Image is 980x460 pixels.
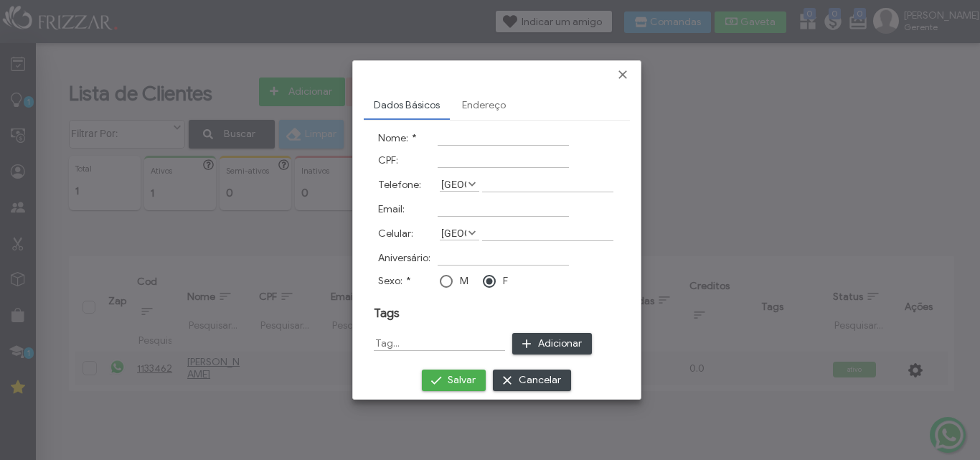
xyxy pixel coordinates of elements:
label: [GEOGRAPHIC_DATA] [440,226,466,240]
button: Salvar [422,370,486,391]
label: [GEOGRAPHIC_DATA] [440,177,466,191]
button: Cancelar [493,370,571,391]
span: Cancelar [519,370,561,391]
label: Email: [378,203,405,215]
label: Telefone: [378,179,421,191]
a: Dados Básicos [364,93,450,118]
h3: Tags [374,306,620,321]
a: Endereço [452,93,516,118]
input: Tag... [374,336,505,351]
span: Adicionar [538,333,582,355]
label: CPF: [378,154,398,166]
label: Celular: [378,227,413,240]
label: Sexo: [378,275,412,287]
label: Aniversário: [378,252,430,264]
a: Fechar [616,67,630,82]
label: F [503,275,508,287]
span: Salvar [448,370,476,391]
button: Adicionar [512,333,592,355]
label: M [460,275,468,287]
label: Nome: [378,132,418,144]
